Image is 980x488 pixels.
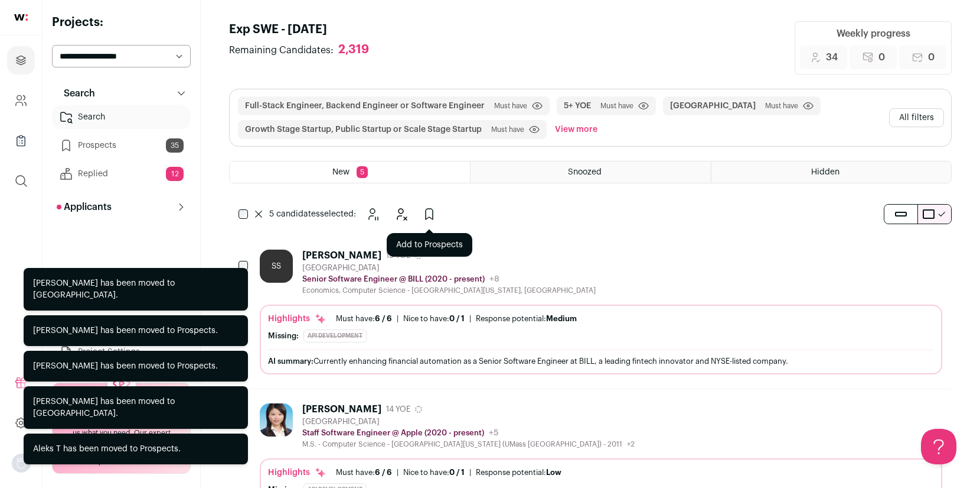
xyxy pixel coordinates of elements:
button: Growth Stage Startup, Public Startup or Scale Stage Startup [245,124,482,135]
span: 14 YOE [386,405,410,414]
span: Must have [765,101,798,111]
div: API development [303,329,367,342]
div: Nice to have: [403,468,465,477]
div: Must have: [336,314,392,324]
span: +8 [489,275,499,283]
span: New [332,168,349,176]
span: 0 [928,50,935,64]
div: [PERSON_NAME] has been moved to Prospects. [33,360,218,372]
span: 0 / 1 [449,468,465,476]
a: Company and ATS Settings [7,86,35,115]
span: Hidden [811,168,839,176]
div: Add to Prospects [387,233,472,257]
p: Staff Software Engineer @ Apple (2020 - present) [302,428,484,438]
a: Company Lists [7,127,35,155]
div: Weekly progress [837,27,910,41]
span: 5 [357,166,368,178]
a: Replied12 [52,162,191,186]
span: Must have [600,101,633,111]
iframe: Help Scout Beacon - Open [921,429,956,464]
img: 3766e457e69755836ca1753d011d5398c6ac789736246ffa6ca0fbcd79be0fa0.jpg [260,403,293,437]
span: 0 / 1 [449,315,465,322]
button: Open dropdown [12,454,31,473]
span: Remaining Candidates: [229,43,334,57]
span: +5 [489,429,498,437]
span: 6 / 6 [375,468,392,476]
div: Highlights [268,313,326,325]
img: nopic.png [12,454,31,473]
span: Must have [494,101,527,111]
div: Response potential: [476,314,577,324]
span: +2 [627,441,635,448]
a: Projects [7,46,35,75]
div: [GEOGRAPHIC_DATA] [302,417,635,426]
button: Search [52,82,191,105]
div: Aleks T has been moved to Prospects. [33,443,181,455]
a: Prospects35 [52,134,191,157]
span: 35 [166,138,184,153]
div: SS [260,250,293,283]
span: 6 / 6 [375,315,392,322]
div: [PERSON_NAME] has been moved to [GEOGRAPHIC_DATA]. [33,277,239,301]
span: 13 YOE [386,251,410,260]
div: 2,319 [338,43,369,57]
span: Medium [546,315,577,322]
span: Must have [491,125,524,134]
div: Highlights [268,467,326,479]
div: Response potential: [476,468,561,477]
div: Missing: [268,331,299,341]
p: Senior Software Engineer @ BILL (2020 - present) [302,274,485,284]
ul: | | [336,468,561,477]
button: 5+ YOE [564,100,591,112]
h1: Exp SWE - [DATE] [229,21,381,38]
span: 0 [878,50,885,64]
div: [PERSON_NAME] has been moved to [GEOGRAPHIC_DATA]. [33,396,239,419]
div: Nice to have: [403,314,465,324]
img: wellfound-shorthand-0d5821cbd27db2630d0214b213865d53afaa358527fdda9d0ea32b1df1b89c2c.svg [14,14,28,21]
a: Snoozed [471,161,710,183]
span: 34 [826,50,838,64]
span: Low [546,468,561,476]
span: 12 [166,167,184,181]
div: M.S. - Computer Science - [GEOGRAPHIC_DATA][US_STATE] (UMass [GEOGRAPHIC_DATA]) - 2011 [302,439,635,449]
div: [PERSON_NAME] [302,403,381,415]
p: Applicants [57,200,112,214]
div: Must have: [336,468,392,477]
h2: Projects: [52,14,191,31]
div: [GEOGRAPHIC_DATA] [302,263,596,273]
a: SS [PERSON_NAME] 13 YOE [GEOGRAPHIC_DATA] Senior Software Engineer @ BILL (2020 - present) +8 Eco... [260,250,942,374]
span: Snoozed [568,168,602,176]
div: [PERSON_NAME] has been moved to Prospects. [33,325,218,337]
span: selected: [269,208,356,220]
div: Economics, Computer Science - [GEOGRAPHIC_DATA][US_STATE], [GEOGRAPHIC_DATA] [302,286,596,295]
span: 5 candidates [269,210,320,218]
a: Hidden [711,161,951,183]
a: Search [52,105,191,129]
button: Hide [389,202,413,226]
button: Add to Prospects [417,202,441,226]
p: Search [57,86,95,101]
span: AI summary: [268,357,313,365]
ul: | | [336,314,577,324]
button: All filters [889,108,944,127]
button: Applicants [52,195,191,219]
button: Snooze [361,202,384,226]
button: View more [553,120,600,139]
div: Currently enhancing financial automation as a Senior Software Engineer at BILL, a leading fintech... [268,355,934,367]
div: [PERSON_NAME] [302,250,381,261]
button: Full-Stack Engineer, Backend Engineer or Software Engineer [245,100,485,112]
button: [GEOGRAPHIC_DATA] [670,100,756,112]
